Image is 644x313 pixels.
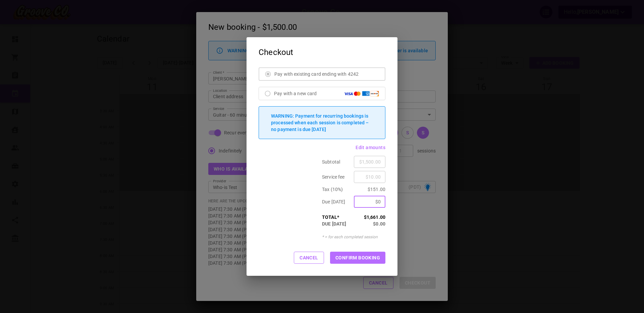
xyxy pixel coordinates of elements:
p: DUE [DATE] [322,221,354,227]
img: Stripe [362,89,370,98]
p: Pay with a new card [274,90,344,97]
p: $151.00 [354,186,386,193]
button: Edit amounts [356,145,385,150]
button: CONFIRM BOOKING [330,252,385,264]
button: Cancel [294,252,324,264]
span: * = for each completed session [322,235,378,239]
h2: Checkout [247,37,397,67]
p: Service fee [322,174,354,180]
img: Stripe [370,91,379,97]
img: Stripe [344,92,353,95]
span: Edit amounts [356,145,385,150]
p: Tax ( 10 %) [322,186,354,193]
img: Stripe [353,90,362,97]
p: $0.00 [354,221,386,227]
p: Pay with existing card ending with 4242 [274,71,359,77]
p: Due [DATE] [322,198,354,205]
p: TOTAL * [322,214,354,221]
p: Subtotal [322,159,354,165]
p: $1,661.00 [354,214,386,221]
p: WARNING: Payment for recurring bookings is processed when each session is completed – no payment ... [271,113,369,132]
